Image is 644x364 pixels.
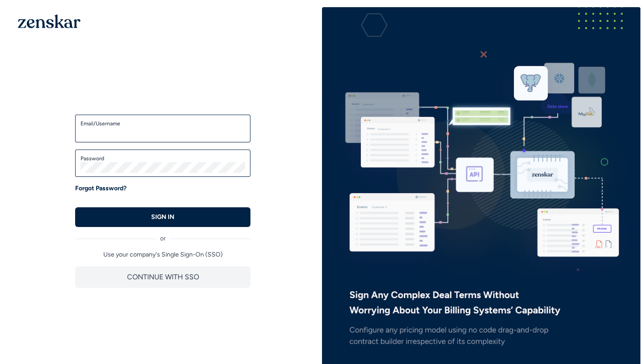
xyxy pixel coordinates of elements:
[75,184,127,193] a: Forgot Password?
[18,14,80,28] img: 1OGAJ2xQqyY4LXKgY66KYq0eOWRCkrZdAb3gUhuVAqdWPZE9SRJmCz+oDMSn4zDLXe31Ii730ItAGKgCKgCCgCikA4Av8PJUP...
[80,155,245,162] label: Password
[75,227,250,243] div: or
[75,207,250,227] button: SIGN IN
[75,266,250,288] button: CONTINUE WITH SSO
[151,213,174,222] p: SIGN IN
[80,120,245,127] label: Email/Username
[75,250,250,259] p: Use your company's Single Sign-On (SSO)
